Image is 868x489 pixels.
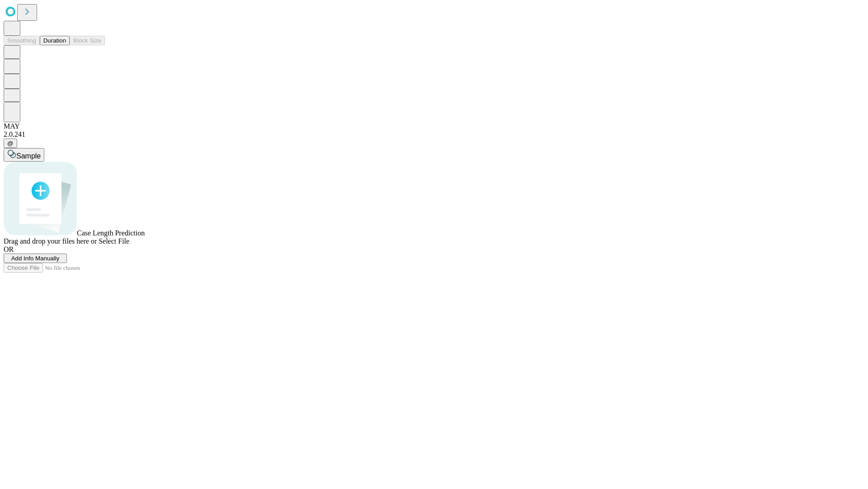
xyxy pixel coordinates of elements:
[40,36,70,45] button: Duration
[70,36,105,45] button: Block Size
[4,130,864,139] div: 2.0.241
[4,148,44,162] button: Sample
[4,254,67,263] button: Add Info Manually
[7,140,14,147] span: @
[77,229,145,237] span: Case Length Prediction
[4,139,17,148] button: @
[99,237,129,245] span: Select File
[16,152,41,160] span: Sample
[11,255,60,262] span: Add Info Manually
[4,237,97,245] span: Drag and drop your files here or
[4,245,14,253] span: OR
[4,122,864,130] div: MAY
[4,36,40,45] button: Smoothing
